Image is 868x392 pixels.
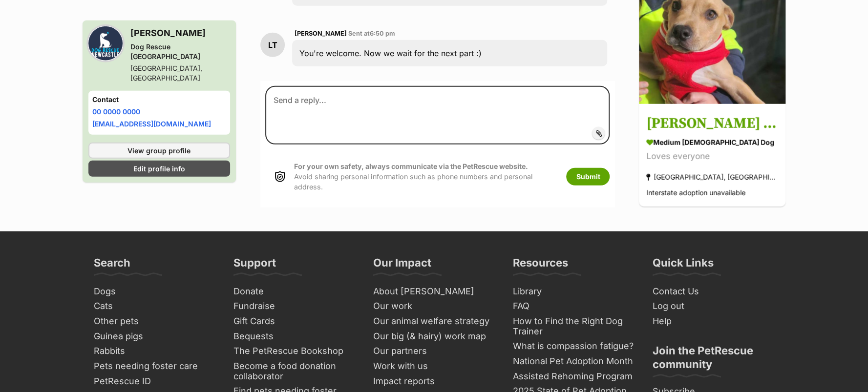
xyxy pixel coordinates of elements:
a: PetRescue ID [90,374,220,389]
span: Edit profile info [133,164,185,174]
h3: [PERSON_NAME] [130,26,230,40]
span: View group profile [127,145,191,156]
a: Pets needing foster care [90,359,220,374]
a: Become a food donation collaborator [230,359,360,384]
a: [EMAIL_ADDRESS][DOMAIN_NAME] [92,120,211,128]
div: You're welcome. Now we wait for the next part :) [292,40,608,66]
a: Our work [369,299,499,314]
span: Interstate adoption unavailable [646,189,745,197]
button: Submit [566,168,610,186]
h3: Search [94,256,130,275]
a: Edit profile info [88,161,230,177]
a: What is compassion fatigue? [509,339,639,354]
span: Sent at [348,30,395,37]
h3: [PERSON_NAME] ~ [DEMOGRAPHIC_DATA] [DEMOGRAPHIC_DATA] Staffy x [646,113,778,135]
div: Dog Rescue [GEOGRAPHIC_DATA] [130,42,230,62]
a: Rabbits [90,344,220,359]
span: 6:50 pm [370,30,395,37]
a: Dogs [90,284,220,299]
a: Fundraise [230,299,360,314]
a: Library [509,284,639,299]
a: Impact reports [369,374,499,389]
h3: Join the PetRescue community [653,344,775,377]
a: Our big (& hairy) work map [369,329,499,344]
div: [GEOGRAPHIC_DATA], [GEOGRAPHIC_DATA] [646,171,778,184]
a: Cats [90,299,220,314]
a: National Pet Adoption Month [509,354,639,369]
a: Donate [230,284,360,299]
h4: Contact [92,95,226,104]
strong: For your own safety, always communicate via the PetRescue website. [294,162,528,170]
h3: Our Impact [373,256,431,275]
a: The PetRescue Bookshop [230,344,360,359]
div: Loves everyone [646,150,778,164]
img: Dog Rescue Newcastle profile pic [88,26,123,61]
a: Log out [649,299,779,314]
a: Contact Us [649,284,779,299]
a: Assisted Rehoming Program [509,369,639,384]
a: View group profile [88,143,230,159]
a: Our animal welfare strategy [369,314,499,329]
a: Gift Cards [230,314,360,329]
a: How to Find the Right Dog Trainer [509,314,639,339]
a: Our partners [369,344,499,359]
h3: Support [233,256,276,275]
span: [PERSON_NAME] [295,30,347,37]
h3: Resources [513,256,568,275]
a: FAQ [509,299,639,314]
p: Avoid sharing personal information such as phone numbers and personal address. [294,161,556,192]
div: LT [260,33,285,57]
a: Work with us [369,359,499,374]
a: Help [649,314,779,329]
h3: Quick Links [653,256,714,275]
a: Other pets [90,314,220,329]
div: [GEOGRAPHIC_DATA], [GEOGRAPHIC_DATA] [130,63,230,83]
a: Bequests [230,329,360,344]
a: 00 0000 0000 [92,107,140,116]
a: About [PERSON_NAME] [369,284,499,299]
div: medium [DEMOGRAPHIC_DATA] Dog [646,138,778,148]
a: [PERSON_NAME] ~ [DEMOGRAPHIC_DATA] [DEMOGRAPHIC_DATA] Staffy x medium [DEMOGRAPHIC_DATA] Dog Love... [639,106,785,207]
a: Guinea pigs [90,329,220,344]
